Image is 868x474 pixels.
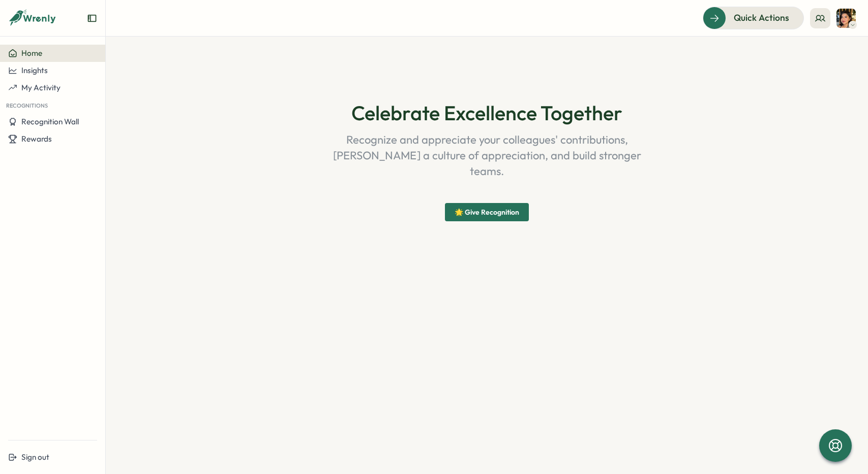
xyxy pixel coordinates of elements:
span: Quick Actions [734,11,789,24]
button: Expand sidebar [87,13,97,23]
button: 🌟 Give Recognition [445,203,529,221]
span: Sign out [21,452,49,462]
span: 🌟 Give Recognition [455,204,519,221]
p: Recognize and appreciate your colleagues' contributions, [PERSON_NAME] a culture of appreciation,... [316,132,658,179]
span: Insights [21,65,48,75]
img: Elizabeth Simon [836,9,856,28]
h1: Celebrate Excellence Together [224,101,751,124]
span: Rewards [21,134,52,144]
button: Quick Actions [703,7,804,29]
span: Recognition Wall [21,117,79,126]
span: My Activity [21,83,61,92]
span: Home [21,48,42,58]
